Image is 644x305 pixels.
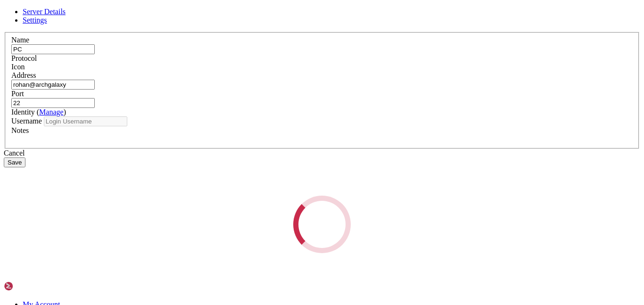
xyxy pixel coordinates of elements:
[11,90,24,98] label: Port
[4,12,520,21] x-row: Name does not resolve
[4,149,640,157] div: Cancel
[4,4,520,12] x-row: ERROR: Unable to open connection:
[11,63,25,71] label: Icon
[23,8,66,16] a: Server Details
[44,116,127,126] input: Login Username
[37,108,66,116] span: ( )
[4,21,8,29] div: (0, 2)
[4,281,58,291] img: Shellngn
[11,117,42,125] label: Username
[11,98,95,108] input: Port Number
[11,108,66,116] label: Identity
[11,71,36,79] label: Address
[11,54,37,62] label: Protocol
[11,80,95,90] input: Host Name or IP
[11,36,29,44] label: Name
[4,157,25,167] button: Save
[11,44,95,54] input: Server Name
[23,16,47,24] a: Settings
[39,108,64,116] a: Manage
[11,126,29,134] label: Notes
[286,189,357,260] div: Loading...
